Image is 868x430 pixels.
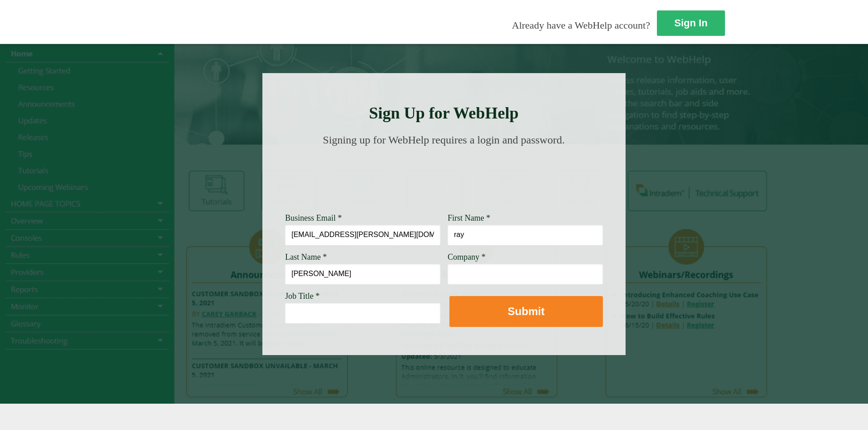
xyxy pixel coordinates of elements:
[369,104,519,122] strong: Sign Up for WebHelp
[323,134,565,146] span: Signing up for WebHelp requires a login and password.
[657,10,725,36] a: Sign In
[448,213,490,222] span: First Name *
[291,155,597,201] img: Need Credentials? Sign up below. Have Credentials? Use the sign-in button.
[449,296,603,327] button: Submit
[674,17,707,29] strong: Sign In
[508,305,544,317] strong: Submit
[512,20,650,31] span: Already have a WebHelp account?
[285,252,327,262] span: Last Name *
[285,213,342,222] span: Business Email *
[285,292,320,301] span: Job Title *
[448,252,486,262] span: Company *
